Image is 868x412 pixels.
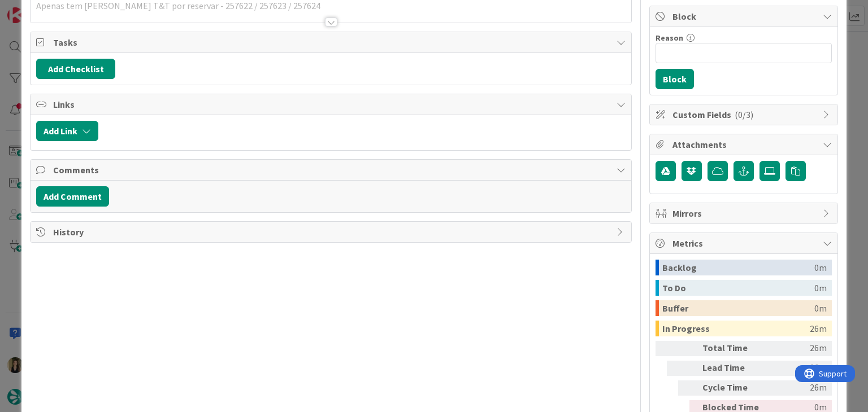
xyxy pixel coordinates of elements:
[36,186,109,207] button: Add Comment
[656,69,694,89] button: Block
[735,109,753,120] span: ( 0/3 )
[24,2,51,15] span: Support
[53,225,610,239] span: History
[769,361,827,376] div: 26m
[672,108,817,121] span: Custom Fields
[814,260,827,275] div: 0m
[814,280,827,296] div: 0m
[36,121,98,141] button: Add Link
[662,321,810,336] div: In Progress
[672,10,817,23] span: Block
[656,33,683,43] label: Reason
[53,98,610,111] span: Links
[672,207,817,220] span: Mirrors
[36,59,115,79] button: Add Checklist
[769,341,827,356] div: 26m
[702,380,765,396] div: Cycle Time
[672,236,817,250] span: Metrics
[662,260,814,275] div: Backlog
[53,36,610,49] span: Tasks
[53,163,610,177] span: Comments
[702,341,765,356] div: Total Time
[702,361,765,376] div: Lead Time
[672,138,817,151] span: Attachments
[810,321,827,336] div: 26m
[662,280,814,296] div: To Do
[769,380,827,396] div: 26m
[662,300,814,316] div: Buffer
[814,300,827,316] div: 0m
